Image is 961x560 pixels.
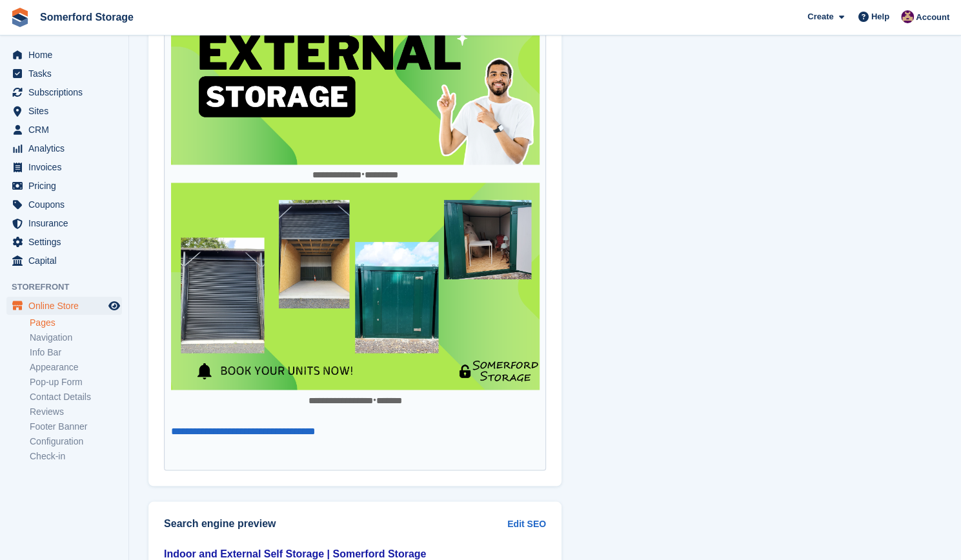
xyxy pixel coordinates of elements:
[6,233,122,251] a: menu
[6,121,122,139] a: menu
[10,8,30,27] img: stora-icon-8386f47178a22dfd0bd8f6a31ec36ba5ce8667c1dd55bd0f319d3a0aa187defe.svg
[30,361,122,374] a: Appearance
[28,214,106,232] span: Insurance
[28,102,106,120] span: Sites
[28,252,106,270] span: Capital
[916,11,949,24] span: Account
[30,450,122,463] a: Check-in
[28,195,106,214] span: Coupons
[28,121,106,139] span: CRM
[28,65,106,83] span: Tasks
[6,177,122,195] a: menu
[30,391,122,403] a: Contact Details
[6,158,122,176] a: menu
[6,139,122,157] a: menu
[12,281,128,294] span: Storefront
[6,195,122,214] a: menu
[30,317,122,329] a: Pages
[901,10,914,23] img: Andrea Lustre
[30,421,122,433] a: Footer Banner
[106,298,122,314] a: Preview store
[30,435,122,448] a: Configuration
[6,102,122,120] a: menu
[507,517,546,530] a: Edit SEO
[30,376,122,388] a: Pop-up Form
[28,177,106,195] span: Pricing
[6,83,122,101] a: menu
[35,6,139,28] a: Somerford Storage
[30,332,122,344] a: Navigation
[28,233,106,251] span: Settings
[6,297,122,315] a: menu
[30,346,122,359] a: Info Bar
[871,10,889,23] span: Help
[6,65,122,83] a: menu
[30,406,122,418] a: Reviews
[6,46,122,64] a: menu
[28,46,106,64] span: Home
[164,517,507,529] h2: Search engine preview
[171,183,540,390] img: external%20(1).png
[28,83,106,101] span: Subscriptions
[807,10,833,23] span: Create
[28,297,106,315] span: Online Store
[6,252,122,270] a: menu
[28,158,106,176] span: Invoices
[28,139,106,157] span: Analytics
[6,214,122,232] a: menu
